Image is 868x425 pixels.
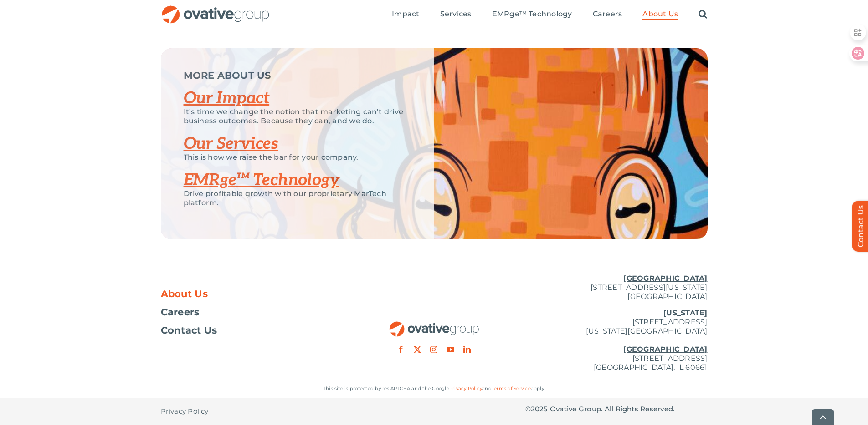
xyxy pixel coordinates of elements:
u: [GEOGRAPHIC_DATA] [623,345,707,354]
a: Our Services [184,134,278,154]
span: Contact Us [161,326,217,335]
span: About Us [642,10,678,19]
a: Careers [161,308,343,317]
a: OG_Full_horizontal_RGB [389,320,480,329]
p: Drive profitable growth with our proprietary MarTech platform. [184,189,411,207]
span: Services [440,10,472,19]
a: Careers [593,10,622,20]
span: Impact [392,10,419,19]
a: Impact [392,10,419,20]
a: Search [699,10,707,20]
p: This is how we raise the bar for your company. [184,153,411,162]
a: Privacy Policy [449,385,482,391]
a: instagram [430,346,437,353]
span: 2025 [531,405,548,413]
a: Terms of Service [492,385,531,391]
a: EMRge™ Technology [492,10,572,20]
a: EMRge™ Technology [184,170,339,190]
a: Our Impact [184,88,270,108]
a: linkedin [463,346,471,353]
u: [GEOGRAPHIC_DATA] [623,274,707,283]
a: youtube [447,346,454,353]
span: Careers [593,10,622,19]
nav: Footer Menu [161,289,343,335]
a: Privacy Policy [161,398,209,425]
a: About Us [642,10,678,20]
a: twitter [414,346,421,353]
a: facebook [397,346,405,353]
u: [US_STATE] [663,309,707,317]
a: About Us [161,289,343,299]
a: Services [440,10,472,20]
span: Privacy Policy [161,407,209,416]
p: This site is protected by reCAPTCHA and the Google and apply. [161,384,708,393]
span: Careers [161,308,200,317]
nav: Footer - Privacy Policy [161,398,343,425]
span: About Us [161,289,208,299]
a: OG_Full_horizontal_RGB [161,5,270,13]
p: [STREET_ADDRESS][US_STATE] [GEOGRAPHIC_DATA] [525,274,708,301]
p: MORE ABOUT US [184,71,411,80]
span: EMRge™ Technology [492,10,572,19]
p: © Ovative Group. All Rights Reserved. [525,405,708,414]
p: [STREET_ADDRESS] [US_STATE][GEOGRAPHIC_DATA] [STREET_ADDRESS] [GEOGRAPHIC_DATA], IL 60661 [525,309,708,372]
p: It’s time we change the notion that marketing can’t drive business outcomes. Because they can, an... [184,107,411,126]
a: Contact Us [161,326,343,335]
